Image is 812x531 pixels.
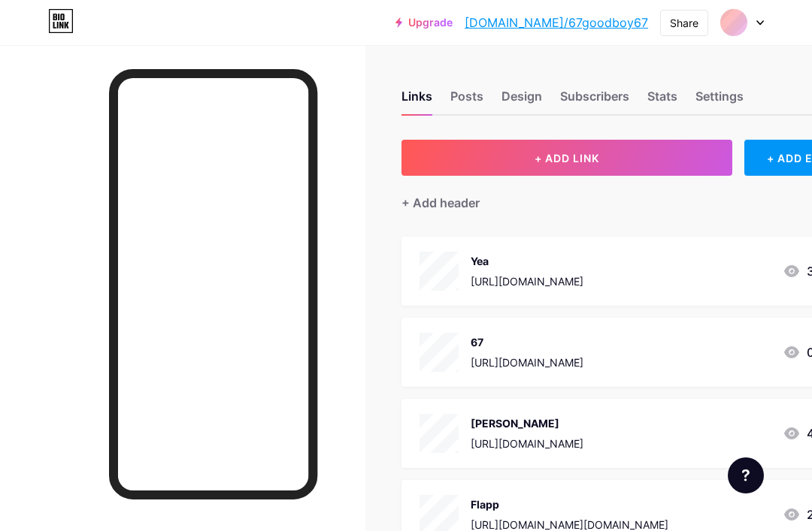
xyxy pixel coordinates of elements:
div: Yea [471,253,583,269]
div: [URL][DOMAIN_NAME] [471,273,583,289]
div: Share [670,15,698,31]
div: Flapp [471,496,668,512]
div: Stats [647,87,677,114]
div: [URL][DOMAIN_NAME] [471,436,583,451]
div: Posts [450,87,483,114]
button: + ADD LINK [401,140,732,176]
a: Upgrade [395,17,453,29]
div: [PERSON_NAME] [471,415,583,431]
div: Subscribers [560,87,629,114]
span: + ADD LINK [535,152,599,164]
div: Links [401,87,432,114]
div: [URL][DOMAIN_NAME] [471,355,583,370]
div: Settings [695,87,744,114]
div: 67 [471,334,583,350]
div: + Add header [401,194,480,212]
div: Design [501,87,542,114]
a: [DOMAIN_NAME]/67goodboy67 [465,14,648,32]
